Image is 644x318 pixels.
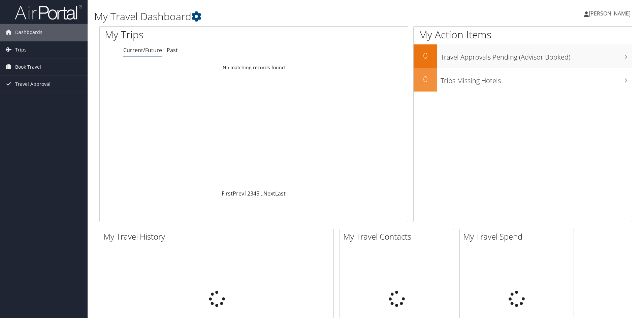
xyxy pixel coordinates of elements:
[247,190,250,197] a: 2
[105,28,275,42] h1: My Trips
[463,231,574,242] h2: My Travel Spend
[275,190,286,197] a: Last
[222,190,233,197] a: First
[15,4,82,20] img: airportal-logo.png
[94,9,456,24] h1: My Travel Dashboard
[100,62,408,74] td: No matching records found
[253,190,256,197] a: 4
[15,59,41,75] span: Book Travel
[233,190,244,197] a: Prev
[414,28,632,42] h1: My Action Items
[250,190,253,197] a: 3
[414,50,437,61] h2: 0
[15,76,51,93] span: Travel Approval
[414,44,632,68] a: 0Travel Approvals Pending (Advisor Booked)
[15,24,42,41] span: Dashboards
[123,46,162,54] a: Current/Future
[259,190,263,197] span: …
[15,41,27,58] span: Trips
[343,231,454,242] h2: My Travel Contacts
[263,190,275,197] a: Next
[256,190,259,197] a: 5
[589,10,631,17] span: [PERSON_NAME]
[584,3,637,24] a: [PERSON_NAME]
[414,68,632,92] a: 0Trips Missing Hotels
[414,73,437,85] h2: 0
[244,190,247,197] a: 1
[441,73,632,85] h3: Trips Missing Hotels
[103,231,333,242] h2: My Travel History
[167,46,178,54] a: Past
[441,49,632,62] h3: Travel Approvals Pending (Advisor Booked)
